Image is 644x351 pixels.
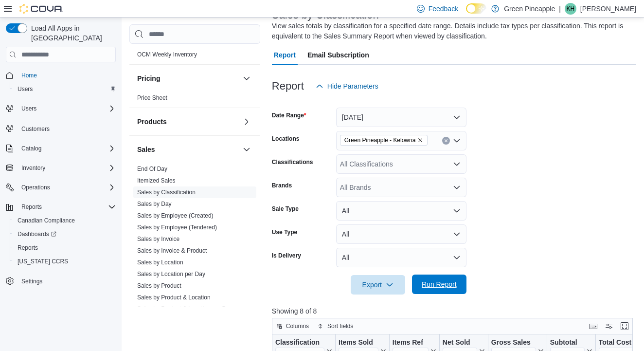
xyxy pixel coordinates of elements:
span: Home [18,69,116,81]
button: Products [241,116,252,128]
div: OCM [129,49,260,64]
span: Settings [18,275,116,287]
span: Hide Parameters [327,81,378,91]
span: Run Report [422,279,457,289]
button: Operations [18,182,54,193]
span: Customers [21,125,50,133]
span: Load All Apps in [GEOGRAPHIC_DATA] [27,23,116,43]
a: Sales by Classification [137,189,196,196]
span: Sort fields [327,322,353,330]
span: Report [274,45,296,65]
button: Clear input [442,137,450,145]
button: All [336,224,466,244]
a: Users [14,83,36,95]
label: Classifications [272,158,313,166]
button: Pricing [241,73,252,84]
a: Sales by Invoice & Product [137,247,207,254]
div: Total Cost [599,338,637,348]
span: Inventory [18,162,116,174]
button: Remove Green Pineapple - Kelowna from selection in this group [417,137,423,143]
button: All [336,248,466,267]
a: OCM Weekly Inventory [137,51,197,58]
button: Catalog [2,142,120,155]
button: Inventory [2,161,120,175]
h3: Pricing [137,74,160,83]
button: Open list of options [453,160,461,168]
button: Sales [241,144,252,155]
span: Reports [21,203,42,211]
span: Washington CCRS [14,256,116,267]
button: Settings [2,274,120,288]
span: [US_STATE] CCRS [18,258,68,265]
a: Dashboards [10,227,120,241]
button: Reports [10,241,120,255]
h3: Products [137,117,167,127]
span: Customers [18,122,116,134]
button: Products [137,117,239,127]
span: Operations [21,184,50,191]
h3: Sales [137,145,155,154]
span: Canadian Compliance [18,217,75,224]
p: [PERSON_NAME] [580,3,636,15]
span: Users [18,103,116,114]
span: Email Subscription [307,45,369,65]
span: Green Pineapple - Kelowna [344,135,416,145]
span: Reports [18,244,38,252]
span: Dashboards [18,230,56,238]
button: Run Report [412,275,466,294]
div: Subtotal [550,338,585,348]
div: Items Ref [393,338,429,348]
button: Open list of options [453,184,461,191]
a: End Of Day [137,166,167,172]
span: Reports [14,242,116,254]
span: Catalog [21,145,41,152]
label: Locations [272,135,300,143]
span: Catalog [18,143,116,154]
span: Settings [21,277,42,285]
span: Users [18,85,33,93]
span: Home [21,72,37,79]
span: Inventory [21,164,45,172]
input: Dark Mode [466,3,486,14]
a: Customers [18,123,54,135]
a: Sales by Employee (Tendered) [137,224,217,231]
div: Karin Hamm [565,3,576,15]
div: Sales [129,163,260,331]
button: Home [2,68,120,82]
h3: Report [272,80,304,92]
a: Itemized Sales [137,177,176,184]
button: Customers [2,121,120,135]
p: Green Pineapple [504,3,555,15]
button: [US_STATE] CCRS [10,255,120,268]
span: Columns [286,322,309,330]
button: Keyboard shortcuts [588,320,599,332]
p: | [559,3,561,15]
button: Inventory [18,162,49,174]
button: Users [2,102,120,115]
button: Catalog [18,143,45,154]
label: Use Type [272,228,297,236]
span: Reports [18,201,116,213]
button: Sales [137,145,239,154]
div: View sales totals by classification for a specified date range. Details include tax types per cla... [272,21,631,41]
div: Gross Sales [491,338,536,348]
button: Sort fields [314,320,357,332]
a: Sales by Invoice [137,236,179,242]
button: Pricing [137,74,239,83]
span: KH [567,3,575,15]
button: Users [18,103,40,114]
a: Canadian Compliance [14,215,79,226]
span: Green Pineapple - Kelowna [340,135,428,146]
button: Canadian Compliance [10,214,120,227]
label: Sale Type [272,205,299,213]
span: Dashboards [14,228,116,240]
p: Showing 8 of 8 [272,306,636,316]
button: Users [10,82,120,96]
label: Brands [272,182,292,189]
a: Sales by Product & Location per Day [137,306,233,313]
button: Hide Parameters [312,76,382,96]
span: Export [357,275,399,295]
button: All [336,201,466,221]
label: Is Delivery [272,252,301,259]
